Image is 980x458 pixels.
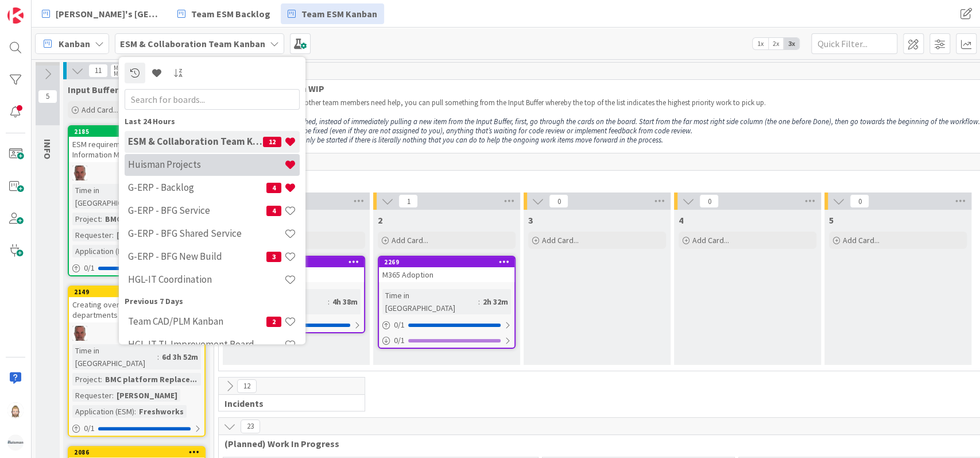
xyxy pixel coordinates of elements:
[72,389,112,402] div: Requester
[134,405,136,418] span: :
[528,214,533,226] span: 3
[69,421,204,436] div: 0/1
[125,116,300,128] div: Last 24 Hours
[379,318,514,332] div: 0/1
[114,229,180,241] div: [PERSON_NAME]
[74,448,204,456] div: 2086
[392,235,428,245] span: Add Card...
[74,128,204,136] div: 2185
[69,287,204,297] div: 2149
[128,316,266,328] h4: Team CAD/PLM Kanban
[768,38,784,49] span: 2x
[100,213,102,225] span: :
[128,274,284,286] h4: HGL-IT Coordination
[128,339,284,351] h4: HGL-IT TL Improvement Board
[74,288,204,296] div: 2149
[753,38,768,49] span: 1x
[69,297,204,322] div: Creating overview setup BMC for departments
[100,373,102,386] span: :
[128,205,266,217] h4: G-ERP - BFG Service
[84,422,95,434] span: 0 / 1
[301,7,377,21] span: Team ESM Kanban
[128,228,284,240] h4: G-ERP - BFG Shared Service
[82,105,118,115] span: Add Card...
[7,7,24,24] img: Visit kanbanzone.com
[224,398,350,409] span: Incidents
[72,213,100,225] div: Project
[266,206,281,216] span: 4
[266,317,281,327] span: 2
[114,71,131,76] div: Max 15
[102,373,200,386] div: BMC platform Replace...
[379,257,514,267] div: 2269
[68,84,118,95] span: Input Buffer
[394,334,405,347] span: 0 / 1
[125,295,300,307] div: Previous 7 Days
[69,126,204,162] div: 2185ESM requirements Huisman Information Management
[191,7,270,21] span: Team ESM Backlog
[220,126,692,136] em: Look for items that need to be fixed (even if they are not assigned to you), anything that’s wait...
[72,344,157,370] div: Time in [GEOGRAPHIC_DATA]
[112,229,114,241] span: :
[112,389,114,402] span: :
[128,136,263,148] h4: ESM & Collaboration Team Kanban
[378,214,382,226] span: 2
[379,257,514,282] div: 2269M365 Adoption
[136,405,187,418] div: Freshworks
[128,159,284,171] h4: Huisman Projects
[69,166,204,180] div: HB
[59,37,90,51] span: Kanban
[102,213,200,225] div: BMC platform Replace...
[7,434,24,451] img: avatar
[220,135,663,145] em: A new item of work should only be started if there is literally nothing that you can do to help t...
[398,194,418,208] span: 1
[542,235,579,245] span: Add Card...
[379,333,514,348] div: 0/1
[128,182,266,194] h4: G-ERP - Backlog
[699,194,719,208] span: 0
[843,235,880,245] span: Add Card...
[69,126,204,137] div: 2185
[266,183,281,193] span: 4
[394,319,405,331] span: 0 / 1
[7,402,24,418] img: Rv
[549,194,568,208] span: 0
[811,33,897,54] input: Quick Filter...
[171,3,277,24] a: Team ESM Backlog
[480,295,511,308] div: 2h 32m
[114,389,180,402] div: [PERSON_NAME]
[125,89,300,110] input: Search for boards...
[159,351,201,363] div: 6d 3h 52m
[266,252,281,262] span: 3
[128,251,266,263] h4: G-ERP - BFG New Build
[692,235,729,245] span: Add Card...
[72,184,157,209] div: Time in [GEOGRAPHIC_DATA]
[56,7,160,21] span: [PERSON_NAME]'s [GEOGRAPHIC_DATA]
[330,295,361,308] div: 4h 38m
[72,373,100,386] div: Project
[72,326,87,341] img: HB
[328,295,330,308] span: :
[69,287,204,322] div: 2149Creating overview setup BMC for departments
[72,405,134,418] div: Application (ESM)
[72,166,87,180] img: HB
[69,447,204,457] div: 2086
[42,139,53,159] span: INFO
[263,137,281,147] span: 12
[114,65,127,71] div: Min 5
[69,137,204,162] div: ESM requirements Huisman Information Management
[829,214,834,226] span: 5
[281,3,384,24] a: Team ESM Kanban
[478,295,480,308] span: :
[237,379,257,393] span: 12
[784,38,799,49] span: 3x
[379,267,514,282] div: M365 Adoption
[157,351,159,363] span: :
[220,117,980,126] em: Once a piece of work is finished, instead of immediately pulling a new item from the Input Buffer...
[38,90,57,103] span: 5
[88,64,108,78] span: 11
[84,262,95,274] span: 0 / 1
[850,194,869,208] span: 0
[679,214,683,226] span: 4
[69,261,204,275] div: 0/1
